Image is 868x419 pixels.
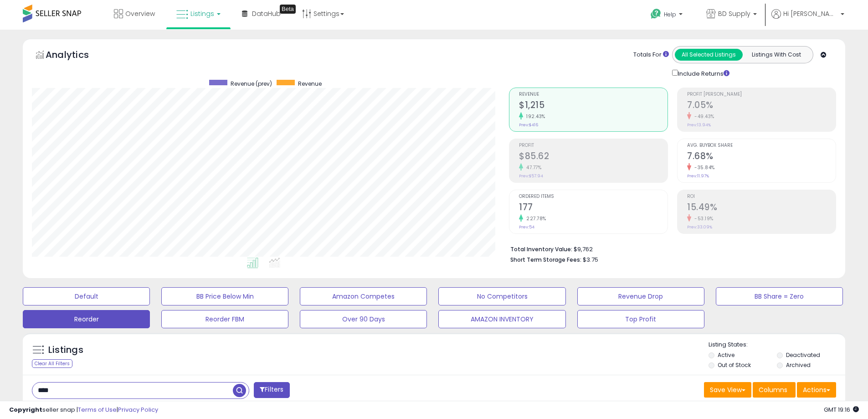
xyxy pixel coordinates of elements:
[783,9,838,18] span: Hi [PERSON_NAME]
[161,310,288,328] button: Reorder FBM
[161,287,288,305] button: BB Price Below Min
[675,49,743,61] button: All Selected Listings
[78,405,117,414] a: Terms of Use
[709,341,845,349] p: Listing States:
[519,151,668,163] h2: $85.62
[519,224,534,230] small: Prev: 54
[519,122,538,128] small: Prev: $416
[786,361,811,369] label: Archived
[771,9,844,30] a: Hi [PERSON_NAME]
[523,113,545,120] small: 192.43%
[797,382,836,398] button: Actions
[231,80,272,88] span: Revenue (prev)
[691,164,715,171] small: -35.84%
[704,382,751,398] button: Save View
[519,143,668,148] span: Profit
[300,287,427,305] button: Amazon Competes
[687,224,712,230] small: Prev: 33.09%
[48,344,83,357] h5: Listings
[23,310,150,328] button: Reorder
[687,194,836,199] span: ROI
[687,122,711,128] small: Prev: 13.94%
[687,100,836,112] h2: 7.05%
[46,48,107,63] h5: Analytics
[523,164,541,171] small: 47.77%
[716,287,843,305] button: BB Share = Zero
[519,194,668,199] span: Ordered Items
[687,92,836,97] span: Profit [PERSON_NAME]
[118,405,158,414] a: Privacy Policy
[664,10,676,18] span: Help
[665,68,740,78] div: Include Returns
[23,287,150,305] button: Default
[125,9,155,18] span: Overview
[523,215,546,222] small: 227.78%
[32,359,72,368] div: Clear All Filters
[298,80,322,88] span: Revenue
[519,92,668,97] span: Revenue
[687,143,836,148] span: Avg. Buybox Share
[190,9,214,18] span: Listings
[753,382,796,398] button: Columns
[519,202,668,214] h2: 177
[510,245,572,253] b: Total Inventory Value:
[9,406,158,414] div: seller snap | |
[718,361,751,369] label: Out of Stock
[691,113,714,120] small: -49.43%
[280,5,296,14] div: Tooltip anchor
[718,351,734,359] label: Active
[519,173,543,179] small: Prev: $57.94
[718,9,750,18] span: BD Supply
[438,310,565,328] button: AMAZON INVENTORY
[300,310,427,328] button: Over 90 Days
[742,49,810,61] button: Listings With Cost
[583,255,598,264] span: $3.75
[633,51,669,59] div: Totals For
[252,9,281,18] span: DataHub
[759,385,787,394] span: Columns
[9,405,42,414] strong: Copyright
[687,173,709,179] small: Prev: 11.97%
[438,287,565,305] button: No Competitors
[577,310,704,328] button: Top Profit
[824,405,859,414] span: 2025-09-11 19:16 GMT
[519,100,668,112] h2: $1,215
[510,243,829,254] li: $9,762
[687,202,836,214] h2: 15.49%
[691,215,714,222] small: -53.19%
[786,351,820,359] label: Deactivated
[254,382,289,398] button: Filters
[577,287,704,305] button: Revenue Drop
[643,1,692,30] a: Help
[510,256,581,264] b: Short Term Storage Fees:
[650,8,662,20] i: Get Help
[687,151,836,163] h2: 7.68%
